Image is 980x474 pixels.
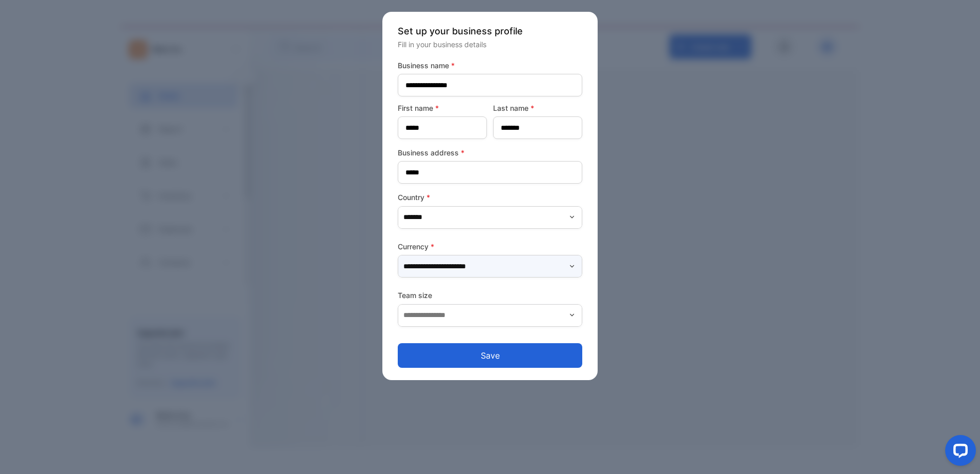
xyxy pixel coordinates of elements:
p: Set up your business profile [398,24,582,38]
p: Fill in your business details [398,39,582,50]
label: Team size [398,290,582,301]
label: Country [398,192,582,203]
label: Business address [398,147,582,158]
label: Last name [493,103,582,113]
label: Currency [398,241,582,252]
label: Business name [398,60,582,71]
iframe: LiveChat chat widget [937,431,980,474]
label: First name [398,103,487,113]
button: Save [398,343,582,368]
